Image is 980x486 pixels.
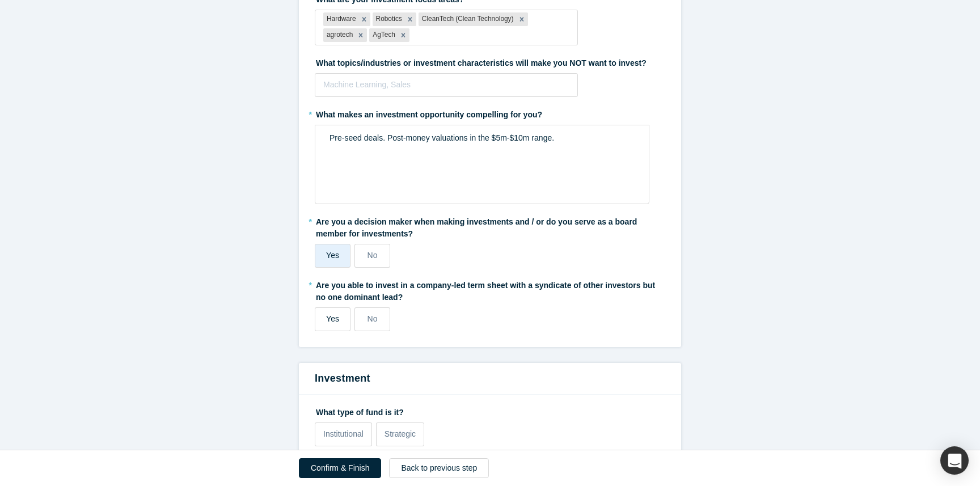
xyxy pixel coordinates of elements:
[369,28,397,42] div: AgTech
[323,129,642,147] div: rdw-editor
[373,12,404,26] div: Robotics
[397,28,409,42] div: Remove AgTech
[315,276,665,303] label: Are you able to invest in a company-led term sheet with a syndicate of other investors but no one...
[367,314,378,323] span: No
[315,105,665,121] label: What makes an investment opportunity compelling for you?
[326,314,339,323] span: Yes
[367,251,378,260] span: No
[315,212,665,240] label: Are you a decision maker when making investments and / or do you serve as a board member for inve...
[315,53,665,69] label: What topics/industries or investment characteristics will make you NOT want to invest?
[358,12,370,26] div: Remove Hardware
[389,458,489,478] button: Back to previous step
[326,251,339,260] span: Yes
[354,28,367,42] div: Remove agrotech
[385,429,416,438] span: Strategic
[315,125,649,204] div: rdw-wrapper
[323,12,358,26] div: Hardware
[315,403,665,419] label: What type of fund is it?
[404,12,416,26] div: Remove Robotics
[323,429,364,438] span: Institutional
[299,458,381,478] button: Confirm & Finish
[323,28,354,42] div: agrotech
[330,133,554,142] span: Pre-seed deals. Post-money valuations in the $5m-$10m range.
[315,371,665,386] h3: Investment
[419,12,516,26] div: CleanTech (Clean Technology)
[516,12,528,26] div: Remove CleanTech (Clean Technology)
